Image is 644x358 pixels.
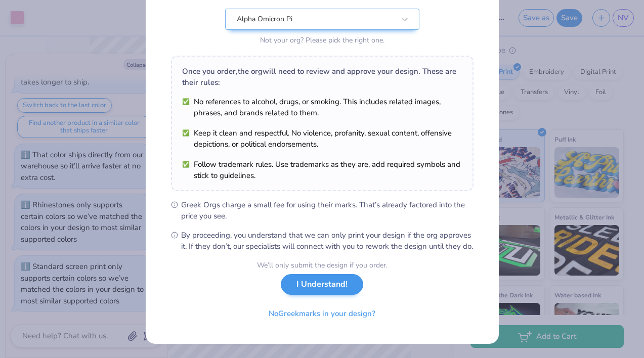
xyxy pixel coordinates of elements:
span: Greek Orgs charge a small fee for using their marks. That’s already factored into the price you see. [181,199,474,221]
li: Keep it clean and respectful. No violence, profanity, sexual content, offensive depictions, or po... [182,127,462,150]
li: No references to alcohol, drugs, or smoking. This includes related images, phrases, and brands re... [182,96,462,118]
span: By proceeding, you understand that we can only print your design if the org approves it. If they ... [181,230,474,252]
li: Follow trademark rules. Use trademarks as they are, add required symbols and stick to guidelines. [182,159,462,181]
div: Once you order, the org will need to review and approve your design. These are their rules: [182,66,462,88]
button: I Understand! [281,274,363,295]
div: Not your org? Please pick the right one. [225,35,419,46]
button: NoGreekmarks in your design? [260,303,384,324]
div: We’ll only submit the design if you order. [257,260,388,271]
